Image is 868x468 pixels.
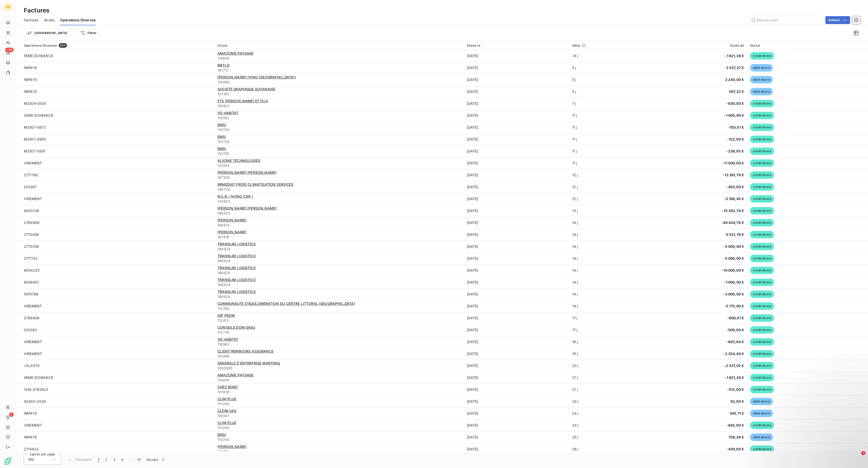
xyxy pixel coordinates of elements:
td: [DATE] [464,241,569,252]
td: [DATE] [464,324,569,336]
td: 2770058 [16,241,214,252]
td: -1 000,00 € [642,109,747,121]
span: crédit divers [750,338,774,346]
div: Émise le [467,43,566,47]
td: -842,00 € [642,419,747,431]
span: crédit divers [750,326,774,334]
span: crédit divers [750,136,774,143]
td: 14 j [569,241,642,252]
td: +XLSSTK [16,360,214,372]
span: VD HABITAT [217,337,239,341]
span: crédit divers [750,422,774,429]
td: 9004225 [16,264,214,276]
span: TRANSLIM LOGISTICS [217,266,256,270]
span: débit divers [750,398,773,405]
td: 2 240,00 € [642,74,747,86]
td: [DATE] [464,109,569,121]
div: Solde dû [645,43,744,47]
td: 9008851 [16,276,214,288]
span: crédit divers [750,183,774,191]
span: 110705 [217,437,461,442]
span: 168523 [217,211,461,216]
span: 166824 [217,294,461,299]
span: 114654 [217,56,461,61]
td: -5 198,45 € [642,193,747,205]
td: 11 j [569,157,642,169]
span: COMMUNAUTE D'AGGLOMERATION DU CENTRE LITTORAL [GEOGRAPHIC_DATA] [217,301,355,306]
td: -512,00 € [642,384,747,396]
td: [DATE] [464,157,569,169]
td: -238,95 € [642,145,747,157]
h3: Factures [24,6,49,15]
span: 111294 [217,425,461,430]
td: 25 j [569,431,642,443]
span: TRANSLIM LOGISTICS [217,254,256,258]
span: crédit divers [750,386,774,393]
td: 7 j [569,98,642,109]
td: -122,00 € [642,133,747,145]
td: 26 j [569,443,642,455]
span: crédit divers [750,243,774,250]
span: Délai [572,43,581,47]
td: VIREMENT [16,193,214,205]
td: [DATE] [464,407,569,419]
span: CLIM PLUS [217,421,236,425]
td: -150,51 € [642,121,747,133]
span: crédit divers [750,231,774,238]
button: Actions [825,16,850,24]
span: débit divers [750,433,773,441]
span: 2 [861,451,865,455]
span: EMSI [217,123,226,127]
td: -5 175,00 € [642,300,747,312]
span: METLD [217,63,230,67]
td: [DATE] [464,300,569,312]
span: AMAZONIE PAYSAGE [217,51,253,55]
td: IOP5766 [16,288,214,300]
button: 10 [134,454,144,465]
td: 5 j [569,86,642,98]
td: [DATE] [464,50,569,62]
span: 1000065 [217,366,461,371]
td: 11 j [569,121,642,133]
span: [PERSON_NAME] [217,444,246,449]
span: SOCIETE GRAPHIQUE GUYANAISE [217,87,275,91]
td: 5 j [569,74,642,86]
span: TRANSLIM LOGISTICS [217,289,256,294]
span: CLEIM SAS [217,409,236,413]
div: Client [217,43,461,47]
td: VIREMENT [16,157,214,169]
td: [DATE] [464,145,569,157]
button: Filtrer [77,29,100,37]
td: [DATE] [464,336,569,348]
span: VD HABITAT [217,111,239,115]
span: EMSI [217,432,226,437]
td: IMPAYE [16,62,214,74]
td: -3 000,00 € [642,288,747,300]
td: 9003139 [16,205,214,217]
td: [DATE] [464,264,569,276]
td: -1 000,00 € [642,276,747,288]
span: ALXONE TECHNOLOGIES [217,158,260,163]
span: crédit divers [750,219,774,226]
td: II25267 [16,181,214,193]
span: CLIM PLUS [217,397,236,401]
td: [DATE] [464,169,569,181]
span: 166824 [217,282,461,287]
td: [DATE] [464,121,569,133]
td: 21 j [569,384,642,396]
span: GIP PROM [217,313,235,318]
span: [PERSON_NAME] [PERSON_NAME] [217,170,276,175]
td: -11 500,00 € [642,157,747,169]
td: 5 j [569,62,642,74]
td: -1 821,28 € [642,372,747,384]
td: 19 j [569,348,642,360]
button: 2 [102,454,110,465]
td: -1 821,28 € [642,50,747,62]
span: EMSI [217,135,226,139]
span: 112776 [217,330,461,335]
span: crédit divers [750,255,774,262]
td: IMPAYE [16,86,214,98]
td: [DATE] [464,276,569,288]
span: crédit divers [750,207,774,215]
span: N.C.R. ( NONO CAR ) [217,194,253,198]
